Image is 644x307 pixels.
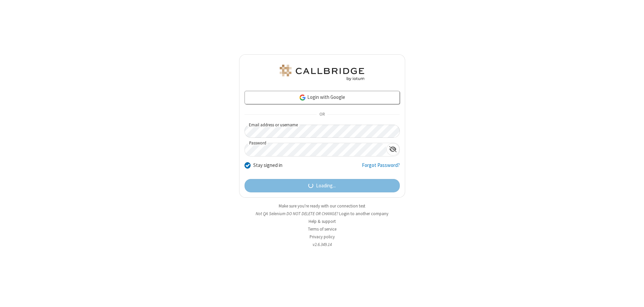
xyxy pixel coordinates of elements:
input: Password [245,143,386,156]
img: QA Selenium DO NOT DELETE OR CHANGE [278,65,366,81]
label: Stay signed in [253,162,282,169]
span: Loading... [316,182,336,190]
span: OR [317,110,327,119]
input: Email address or username [245,125,400,138]
a: Privacy policy [310,234,335,240]
a: Terms of service [308,226,336,232]
button: Loading... [245,179,400,192]
a: Make sure you're ready with our connection test [279,203,365,209]
a: Forgot Password? [362,162,400,174]
img: google-icon.png [299,94,306,101]
li: Not QA Selenium DO NOT DELETE OR CHANGE? [239,210,405,217]
a: Help & support [309,219,336,224]
li: v2.6.349.14 [239,241,405,248]
button: Login to another company [339,210,388,217]
div: Show password [386,143,399,156]
a: Login with Google [245,91,400,104]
